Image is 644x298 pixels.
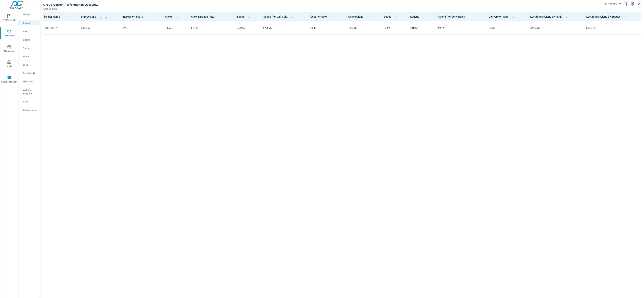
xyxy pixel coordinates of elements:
[1,14,17,22] span: PURE Insights
[530,15,570,19] span: Lost Impressions By Rank
[237,15,253,19] span: Spend
[18,107,40,113] div: Conversions
[122,15,151,19] span: Impression Share
[44,26,76,29] p: Fraserway RV
[489,15,517,19] span: Conversion Rate
[81,15,96,19] span: Impressions
[43,3,98,6] h5: Group Search Performance Overview
[44,15,68,19] span: Dealer Name
[23,38,37,41] p: Display
[81,26,116,30] p: 838,615
[23,13,37,16] p: Overall
[81,15,108,19] span: Impressions
[23,88,37,95] p: Website Analytics
[18,62,40,67] div: Local
[23,108,37,112] p: Conversions
[18,71,40,76] div: PureCars TV
[23,100,37,103] p: Calls
[348,15,371,19] span: Conversions
[586,15,628,19] span: Lost Impressions By Budget
[310,26,343,30] p: $0.48
[237,15,245,19] span: The amount of money spent on advertising during the period. [Source: This data is provided by the...
[263,15,296,19] span: Spend Per Unit Sold
[1,76,17,84] span: Leave Feedback
[1,45,17,53] span: My Market
[637,1,642,6] button: Exit Fullscreen
[384,26,405,30] p: 3,307
[18,20,40,25] div: Search
[18,87,40,96] div: Website Analytics
[18,79,40,84] div: Fixed Ops
[438,15,473,19] span: Spend Per Conversion
[630,1,635,6] span: Save this to your personalized report
[348,15,363,19] span: The number of dealer-specified goals completed by a visitor. [Source: This data is provided by th...
[18,54,40,59] div: Video
[23,21,37,25] p: Search
[438,15,465,19] span: Spend - The amount of money spent on advertising during the period. [Source: This data is provide...
[23,63,37,66] p: Local
[18,46,40,51] div: Social
[348,26,379,30] p: 194,383
[191,15,222,19] span: Click Through Rate
[263,26,305,30] p: $226.25
[18,29,40,34] div: PMAX
[530,26,581,30] p: 3,028,052
[586,26,640,30] p: 581,917
[165,15,181,19] span: Clicks
[489,15,508,19] span: Conversions - The number of dealer-specified goals completed by a visitor. [Source: This data is ...
[23,55,37,58] p: Video
[1,29,17,38] span: Advertise
[310,15,327,19] span: Cost Per Click
[43,7,57,11] p: Last 90 days
[18,99,40,104] div: Calls
[489,26,525,30] p: 276%
[18,37,40,42] div: Display
[438,26,483,30] p: $0.17
[263,15,287,19] span: Spend - The amount of money spent on advertising during the period. [Source: This data is provide...
[165,15,172,19] span: Clicks
[18,12,40,17] div: Overall
[165,26,186,30] p: 70,524
[1,60,17,68] span: Tools
[410,26,433,30] p: 181,487
[23,30,37,33] p: PMAX
[0,10,18,87] div: nav menu
[23,71,37,75] p: PureCars TV
[122,26,160,30] p: 19%
[410,15,427,19] span: Actions
[23,46,37,50] p: Social
[191,15,214,19] span: Percentage of users who viewed your campaigns who clicked through to your website. For example, i...
[602,1,623,7] div: By Rooftop
[191,26,231,30] p: 8.41%
[23,80,37,83] p: Fixed Ops
[384,15,399,19] span: Leads
[310,15,335,19] span: Cost Per Click
[237,26,258,30] p: $33,937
